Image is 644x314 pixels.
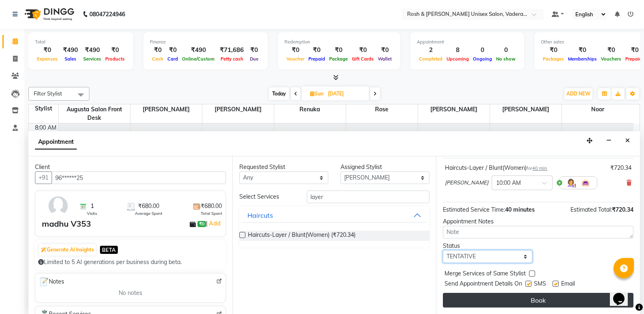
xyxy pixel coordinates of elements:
[541,45,566,55] div: ₹0
[505,206,535,213] span: 40 minutes
[325,88,366,100] input: 2025-09-07
[247,210,273,220] div: Haircuts
[274,104,346,115] span: Renuka
[417,56,445,62] span: Completed
[417,45,445,55] div: 2
[443,217,633,226] div: Appointment Notes
[201,202,222,210] span: ₹680.00
[445,279,522,290] span: Send Appointment Details On
[103,45,127,55] div: ₹0
[38,258,223,266] div: Limited to 5 AI generations per business during beta.
[490,104,562,115] span: [PERSON_NAME]
[39,244,96,256] button: Generate AI Insights
[248,231,356,241] span: Haircuts-Layer / Blunt(Women) (₹720.34)
[135,210,163,217] span: Average Spent
[566,56,599,62] span: Memberships
[610,164,631,172] div: ₹720.34
[562,104,634,115] span: Noor
[34,90,62,97] span: Filter Stylist
[445,56,471,62] span: Upcoming
[417,39,518,45] div: Appointment
[197,221,206,227] span: ₹0
[243,208,427,223] button: Haircuts
[532,165,547,171] span: 40 min
[284,39,394,45] div: Redemption
[59,104,130,123] span: Augusta Salon Front Desk
[150,39,261,45] div: Finance
[138,202,159,210] span: ₹680.00
[534,279,546,290] span: SMS
[202,104,274,115] span: [PERSON_NAME]
[42,218,91,230] div: madhu V353
[91,202,94,210] span: 1
[180,56,217,62] span: Online/Custom
[81,45,103,55] div: ₹490
[350,56,376,62] span: Gift Cards
[471,45,494,55] div: 0
[35,163,226,171] div: Client
[471,56,494,62] span: Ongoing
[81,56,103,62] span: Services
[443,293,633,308] button: Book
[130,104,202,115] span: [PERSON_NAME]
[566,178,576,188] img: Hairdresser.png
[284,45,306,55] div: ₹0
[239,163,328,171] div: Requested Stylist
[599,45,623,55] div: ₹0
[581,178,590,188] img: Interior.png
[350,45,376,55] div: ₹0
[445,45,471,55] div: 8
[494,45,518,55] div: 0
[233,193,301,201] div: Select Services
[346,104,418,115] span: Rose
[35,171,52,184] button: +91
[180,45,217,55] div: ₹490
[376,45,394,55] div: ₹0
[89,3,125,26] b: 08047224946
[150,56,165,62] span: Cash
[306,56,327,62] span: Prepaid
[63,56,78,62] span: Sales
[119,289,142,297] span: No notes
[376,56,394,62] span: Wallet
[445,164,547,172] div: Haircuts-Layer / Blunt(Women)
[165,45,180,55] div: ₹0
[165,56,180,62] span: Card
[541,56,566,62] span: Packages
[494,56,518,62] span: No show
[52,171,226,184] input: Search by Name/Mobile/Email/Code
[103,56,127,62] span: Products
[610,282,636,306] iframe: chat widget
[327,45,350,55] div: ₹0
[87,210,97,217] span: Visits
[206,219,222,228] span: |
[308,91,325,97] span: Sun
[622,134,633,147] button: Close
[443,206,505,213] span: Estimated Service Time:
[599,56,623,62] span: Vouchers
[307,191,429,203] input: Search by service name
[46,194,70,218] img: avatar
[284,56,306,62] span: Voucher
[201,210,222,217] span: Total Spent
[340,163,429,171] div: Assigned Stylist
[21,3,76,26] img: logo
[564,88,592,100] button: ADD NEW
[327,56,350,62] span: Package
[35,45,60,55] div: ₹0
[443,242,532,250] div: Status
[566,91,590,97] span: ADD NEW
[35,39,127,45] div: Total
[100,246,118,253] span: BETA
[269,87,289,100] span: Today
[247,45,261,55] div: ₹0
[570,206,612,213] span: Estimated Total:
[39,277,64,287] span: Notes
[445,179,488,187] span: [PERSON_NAME]
[60,45,81,55] div: ₹490
[35,135,77,149] span: Appointment
[418,104,490,115] span: [PERSON_NAME]
[306,45,327,55] div: ₹0
[217,45,247,55] div: ₹71,686
[248,56,260,62] span: Due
